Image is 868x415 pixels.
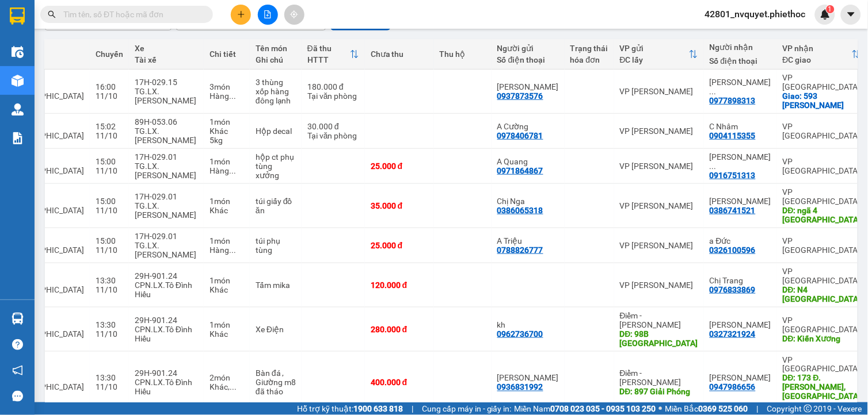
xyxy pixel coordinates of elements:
div: C Nhâm [710,122,771,131]
div: Chuyến [96,49,123,59]
div: 0386065318 [497,206,543,215]
div: DĐ: 173 Đ. Nguyễn Công Trứ, Tây Sơn, Tiền Hải, Thái Bình, Việt Nam [783,374,861,410]
div: 17H-029.01 [135,192,198,201]
div: 25.000 đ [371,241,428,250]
div: ĐC lấy [620,55,689,64]
div: 1 món [210,117,244,126]
div: CPN.LX.Tô Đình Hiếu [135,378,198,397]
div: 0937873576 [497,91,543,101]
div: Số điện thoại [497,55,559,64]
div: Hàng thông thường [210,166,244,175]
span: MỸ ĐÌNH - [GEOGRAPHIC_DATA] [6,374,84,392]
div: 11/10 [96,166,123,175]
div: VP [GEOGRAPHIC_DATA] [783,355,861,374]
div: Hàng thông thường [210,91,244,101]
button: aim [284,5,304,25]
div: 0962736700 [497,329,543,339]
div: 0788826777 [497,245,543,255]
div: 2 món [210,374,244,383]
div: VP [GEOGRAPHIC_DATA] [783,187,861,206]
div: 0904115355 [710,131,756,140]
div: VP [PERSON_NAME] [620,126,698,136]
div: 29H-901.24 [135,316,198,325]
div: Hộp decal [256,126,296,136]
div: TG.LX.[PERSON_NAME] [135,201,198,220]
div: Anh Tuân [710,374,771,383]
img: warehouse-icon [12,46,24,58]
span: | [412,402,413,415]
div: 0978406781 [497,131,543,140]
span: ... [710,162,717,171]
div: 16:00 [96,82,123,91]
div: 0976833869 [710,285,756,294]
div: 17H-029.15 [135,78,198,87]
span: aim [290,10,298,18]
div: 1 món [210,157,244,166]
span: ... [229,166,236,175]
div: VP [PERSON_NAME] [620,162,698,171]
th: Toggle SortBy [614,39,704,70]
div: Tại văn phòng [307,91,359,101]
div: Người gửi [497,44,559,53]
div: 0971864867 [497,166,543,175]
div: VP [GEOGRAPHIC_DATA] [783,267,861,285]
div: VP [GEOGRAPHIC_DATA] [783,236,861,255]
div: hộp ct phụ tùng xưởng [256,152,296,180]
span: ... [229,245,236,255]
div: VP [GEOGRAPHIC_DATA] [783,316,861,334]
span: copyright [804,405,812,413]
div: TG.LX.[PERSON_NAME] [135,126,198,145]
div: 15:02 [96,122,123,131]
span: MỸ ĐÌNH - [GEOGRAPHIC_DATA] [6,320,84,339]
div: A Quang [497,157,559,166]
div: Khác [210,126,244,136]
div: VP [PERSON_NAME] [620,201,698,210]
div: túi giấy đồ ăn [256,197,296,215]
div: 35.000 đ [371,201,428,210]
div: 89H-053.06 [135,117,198,126]
span: file-add [264,10,272,18]
div: Ghi chú [256,55,296,64]
div: Chị Trang [710,276,771,285]
div: 3 món [210,82,244,91]
div: 13:30 [96,276,123,285]
div: 15:00 [96,157,123,166]
span: Giáp Bát - [GEOGRAPHIC_DATA] [6,157,84,175]
div: 25.000 đ [371,162,428,171]
div: VP nhận [783,44,852,53]
div: Thái Lâm Hoàng Thuỳ [497,82,559,91]
img: logo-vxr [10,7,25,25]
div: VP [GEOGRAPHIC_DATA] [783,122,861,140]
div: DĐ: N4 Vũ Ninh [783,285,861,303]
button: file-add [258,5,278,25]
div: VP [PERSON_NAME] [620,87,698,96]
div: 0977898313 [710,96,756,105]
div: Khác [210,285,244,294]
div: DĐ: 897 Giải Phóng [620,387,698,397]
div: ĐC giao [783,55,852,64]
span: notification [12,365,23,376]
div: 11/10 [96,329,123,339]
div: Tại văn phòng [307,131,359,140]
div: Khác, Khác [210,383,244,392]
div: Anh Tuấn Sushi [710,78,771,96]
div: Khác [210,206,244,215]
div: 29H-901.24 [135,271,198,280]
div: 1 món [210,197,244,206]
div: CPN.LX.Tô Đình Hiếu [135,280,198,299]
div: TG.LX.[PERSON_NAME] [135,241,198,259]
div: DĐ: ngã 4 Vũ Ninh [783,206,861,224]
div: VP [PERSON_NAME] [620,280,698,290]
img: icon-new-feature [820,9,831,20]
div: Tấm mika [256,280,296,290]
div: 13:30 [96,374,123,383]
div: Đã thu [307,44,350,53]
div: túi phụ tùng [256,236,296,255]
strong: 1900 633 818 [353,404,403,413]
div: 0326100596 [710,245,756,255]
div: A Triệu [497,236,559,245]
span: Cung cấp máy in - giấy in: [422,402,512,415]
span: MỸ ĐÌNH - [GEOGRAPHIC_DATA] [6,122,84,140]
div: Nguyễn Hoan [497,374,559,383]
span: search [48,10,56,18]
